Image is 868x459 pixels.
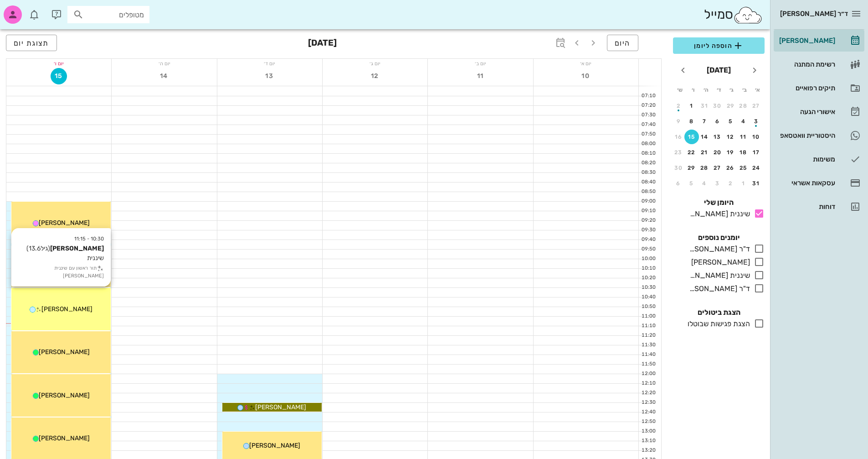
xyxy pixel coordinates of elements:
a: אישורי הגעה [774,101,864,123]
img: SmileCloud logo [733,6,763,24]
span: ד״ר [PERSON_NAME] [780,10,848,18]
div: 12:30 [639,399,657,407]
button: 8 [684,114,699,129]
div: 14 [697,134,712,140]
button: 12 [723,130,738,144]
div: היסטוריית וואטסאפ [777,132,835,139]
span: הוספה ליומן [680,40,757,51]
div: שיננית [PERSON_NAME] [686,270,750,281]
div: 12:40 [639,408,657,416]
div: 08:40 [639,178,657,186]
button: 31 [749,176,764,191]
button: 1 [736,176,751,191]
div: רשימת המתנה [777,61,835,68]
div: 1 [736,180,751,187]
th: ו׳ [687,82,699,98]
span: [PERSON_NAME] [39,219,90,227]
div: 30 [671,165,686,171]
div: 10:00 [639,255,657,263]
button: חודש הבא [675,62,691,78]
button: 11 [736,130,751,144]
div: 31 [749,180,764,187]
button: 4 [736,114,751,129]
div: 08:20 [639,159,657,167]
span: 11 [473,72,489,80]
button: 10 [749,130,764,144]
button: 15 [684,130,699,144]
button: 24 [749,161,764,175]
th: ד׳ [713,82,724,98]
div: 07:40 [639,121,657,129]
button: 15 [51,68,67,84]
span: תצוגת יום [14,39,49,47]
a: תגהיסטוריית וואטסאפ [774,125,864,146]
div: 07:10 [639,92,657,100]
div: 9 [671,118,686,125]
h3: [DATE] [308,35,337,53]
h4: היומן שלי [673,197,765,208]
span: [PERSON_NAME] [255,403,306,411]
span: [PERSON_NAME] [39,348,90,356]
div: עסקאות אשראי [777,179,835,187]
div: דוחות [777,203,835,210]
div: 3 [710,180,725,187]
th: ג׳ [726,82,738,98]
button: 28 [697,161,712,175]
div: 13 [710,134,725,140]
div: סמייל [704,5,763,25]
button: תצוגת יום [6,35,57,51]
th: ש׳ [674,82,686,98]
button: 3 [749,114,764,129]
div: 12:20 [639,389,657,397]
button: 23 [671,145,686,160]
div: 11:20 [639,332,657,339]
span: תג [27,7,32,13]
h4: יומנים נוספים [673,232,765,243]
div: 08:50 [639,188,657,196]
button: 22 [684,145,699,160]
div: 27 [749,103,764,109]
a: רשימת המתנה [774,53,864,75]
div: 4 [736,118,751,125]
button: [DATE] [703,61,734,79]
div: שיננית [PERSON_NAME] [686,209,750,219]
div: 09:40 [639,236,657,244]
div: יום ד׳ [217,59,322,68]
div: 12 [723,134,738,140]
div: 07:30 [639,111,657,119]
a: [PERSON_NAME] [774,30,864,52]
button: 31 [697,99,712,113]
button: 26 [723,161,738,175]
div: 10:30 [639,284,657,292]
div: 10:50 [639,303,657,311]
div: 10:10 [639,265,657,272]
button: 2 [671,99,686,113]
div: 7 [697,118,712,125]
div: [PERSON_NAME] [688,257,750,268]
div: 31 [697,103,712,109]
span: 14 [156,72,173,80]
button: 14 [156,68,173,84]
div: 07:50 [639,130,657,138]
div: הצגת פגישות שבוטלו [684,318,750,329]
th: ב׳ [739,82,750,98]
span: [PERSON_NAME] [39,434,90,442]
div: 15 [684,134,699,140]
div: 6 [671,180,686,187]
button: 17 [749,145,764,160]
button: 28 [736,99,751,113]
span: 15 [51,72,67,80]
button: 4 [697,176,712,191]
div: 18 [736,149,751,156]
div: [PERSON_NAME] [777,37,835,44]
button: 19 [723,145,738,160]
div: 4 [697,180,712,187]
div: ד"ר [PERSON_NAME] [686,283,750,294]
button: 5 [723,114,738,129]
div: 07:20 [639,102,657,110]
button: 13 [262,68,278,84]
button: 21 [697,145,712,160]
div: 10 [749,134,764,140]
div: 12:10 [639,380,657,387]
span: היום [615,39,631,47]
